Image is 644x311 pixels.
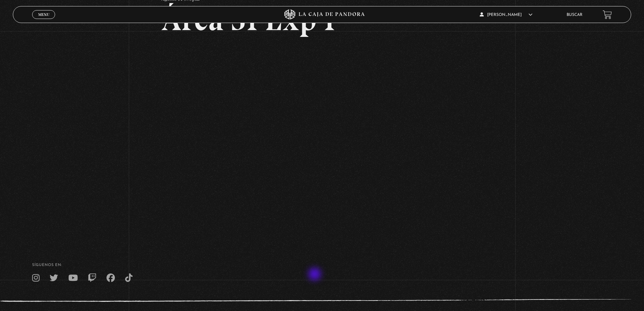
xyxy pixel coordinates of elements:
span: [PERSON_NAME] [480,13,532,17]
a: Buscar [567,13,582,17]
iframe: Dailymotion video player – PROGRAMA - AREA 51 - 14 DE AGOSTO [161,45,483,226]
h4: SÍguenos en: [32,263,612,267]
span: Cerrar [36,18,52,23]
h2: Área 51 Exp 1 [161,4,483,35]
a: View your shopping cart [603,10,612,19]
span: Menu [38,13,49,17]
